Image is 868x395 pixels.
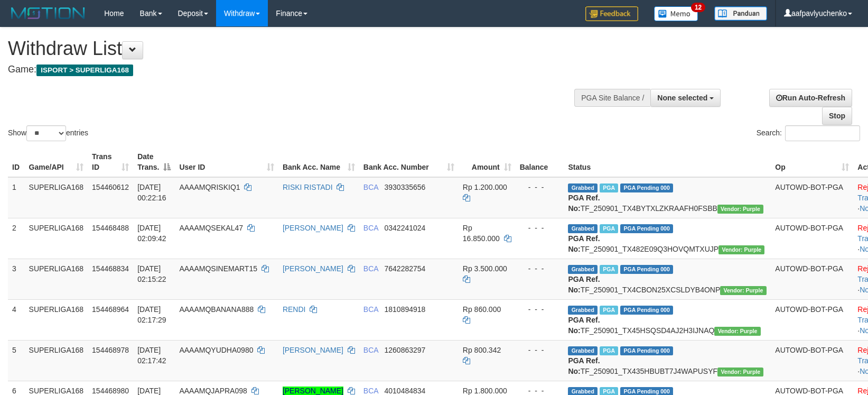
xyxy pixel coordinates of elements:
span: Grabbed [568,183,598,192]
th: Date Trans.: activate to sort column descending [133,147,175,177]
th: Bank Acc. Name: activate to sort column ascending [278,147,359,177]
span: PGA Pending [620,346,673,355]
span: Copy 1810894918 to clipboard [384,305,425,314]
span: BCA [363,183,378,191]
td: SUPERLIGA168 [25,299,88,340]
td: SUPERLIGA168 [25,259,88,299]
span: [DATE] 02:17:42 [137,346,166,365]
b: PGA Ref. No: [568,194,600,213]
th: User ID: activate to sort column ascending [175,147,278,177]
select: Showentries [26,125,66,141]
th: Amount: activate to sort column ascending [459,147,516,177]
td: TF_250901_TX4CBON25XCSLDYB4ONP [564,259,771,299]
div: - - - [520,345,560,355]
span: 154468978 [92,346,129,354]
span: PGA Pending [620,224,673,233]
span: [DATE] 02:09:42 [137,224,166,243]
span: Rp 800.342 [463,346,501,354]
span: PGA Pending [620,306,673,315]
a: [PERSON_NAME] [283,224,343,232]
span: 12 [691,3,705,12]
td: TF_250901_TX4BYTXLZKRAAFH0FSBB [564,177,771,218]
th: Game/API: activate to sort column ascending [25,147,88,177]
td: TF_250901_TX45HSQSD4AJ2H3IJNAQ [564,299,771,340]
span: BCA [363,264,378,273]
h4: Game: [8,65,568,75]
span: PGA Pending [620,265,673,274]
th: Balance [516,147,564,177]
button: None selected [650,89,721,107]
span: BCA [363,224,378,232]
span: Rp 16.850.000 [463,224,500,243]
td: 4 [8,299,25,340]
th: Bank Acc. Number: activate to sort column ascending [359,147,459,177]
span: None selected [657,94,707,102]
td: AUTOWD-BOT-PGA [771,259,853,299]
span: Vendor URL: https://trx4.1velocity.biz [717,205,763,214]
div: - - - [520,263,560,274]
a: Stop [822,107,852,125]
input: Search: [785,125,860,141]
span: Rp 860.000 [463,305,501,314]
div: - - - [520,304,560,315]
span: Marked by aafnonsreyleab [600,183,618,192]
label: Show entries [8,125,88,141]
span: BCA [363,387,378,395]
td: AUTOWD-BOT-PGA [771,299,853,340]
td: AUTOWD-BOT-PGA [771,177,853,218]
a: Run Auto-Refresh [769,89,852,107]
span: AAAAMQJAPRA098 [179,387,247,395]
span: Grabbed [568,224,598,233]
span: [DATE] 02:15:22 [137,264,166,283]
span: Marked by aafnonsreyleab [600,265,618,274]
img: MOTION_logo.png [8,5,88,21]
span: Rp 1.800.000 [463,387,507,395]
span: 154468488 [92,224,129,232]
span: Copy 7642282754 to clipboard [384,264,425,273]
span: AAAAMQSINEMART15 [179,264,257,273]
img: Feedback.jpg [585,6,638,21]
th: ID [8,147,25,177]
label: Search: [757,125,860,141]
img: Button%20Memo.svg [654,6,698,21]
td: 5 [8,340,25,381]
th: Status [564,147,771,177]
td: SUPERLIGA168 [25,177,88,218]
span: [DATE] 00:22:16 [137,183,166,202]
span: ISPORT > SUPERLIGA168 [36,65,133,76]
span: Copy 3930335656 to clipboard [384,183,425,191]
span: AAAAMQSEKAL47 [179,224,243,232]
span: Grabbed [568,265,598,274]
b: PGA Ref. No: [568,316,600,335]
span: Copy 0342241024 to clipboard [384,224,425,232]
span: Rp 3.500.000 [463,264,507,273]
span: 154468964 [92,305,129,314]
th: Trans ID: activate to sort column ascending [88,147,133,177]
h1: Withdraw List [8,38,568,59]
div: - - - [520,223,560,233]
td: AUTOWD-BOT-PGA [771,340,853,381]
td: 2 [8,218,25,259]
img: panduan.png [714,6,767,21]
td: TF_250901_TX482E09Q3HOVQMTXUJP [564,218,771,259]
span: BCA [363,346,378,354]
span: Rp 1.200.000 [463,183,507,191]
b: PGA Ref. No: [568,275,600,294]
b: PGA Ref. No: [568,234,600,253]
span: AAAAMQBANANA888 [179,305,254,314]
span: Copy 4010484834 to clipboard [384,387,425,395]
span: [DATE] 02:17:29 [137,305,166,324]
span: 154468834 [92,264,129,273]
a: RENDI [283,305,306,314]
span: Marked by aafchoeunmanni [600,306,618,315]
span: 154460612 [92,183,129,191]
div: - - - [520,182,560,192]
span: Vendor URL: https://trx4.1velocity.biz [718,245,764,254]
span: Vendor URL: https://trx4.1velocity.biz [717,368,763,376]
td: 1 [8,177,25,218]
span: BCA [363,305,378,314]
a: RISKI RISTADI [283,183,333,191]
span: AAAAMQRISKIQ1 [179,183,240,191]
b: PGA Ref. No: [568,356,600,375]
span: Marked by aafnonsreyleab [600,224,618,233]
